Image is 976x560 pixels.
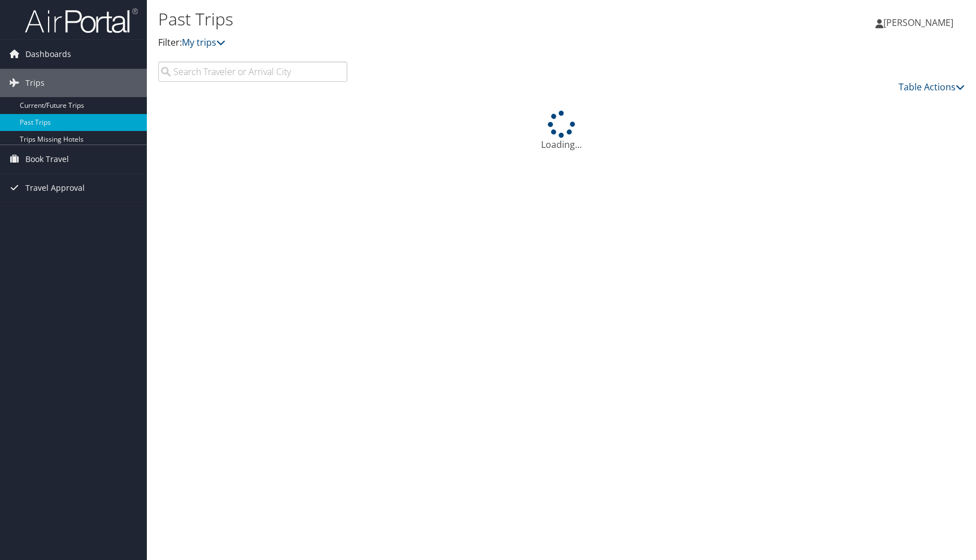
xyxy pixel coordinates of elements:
span: Travel Approval [25,174,85,202]
h1: Past Trips [158,7,696,31]
span: [PERSON_NAME] [883,16,953,29]
span: Book Travel [25,145,69,173]
span: Trips [25,69,45,97]
a: My trips [182,36,225,49]
div: Loading... [158,111,965,151]
span: Dashboards [25,40,71,68]
img: airportal-logo.png [25,7,138,34]
a: Table Actions [899,81,965,93]
p: Filter: [158,36,696,50]
a: [PERSON_NAME] [875,6,965,40]
input: Search Traveler or Arrival City [158,62,347,82]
